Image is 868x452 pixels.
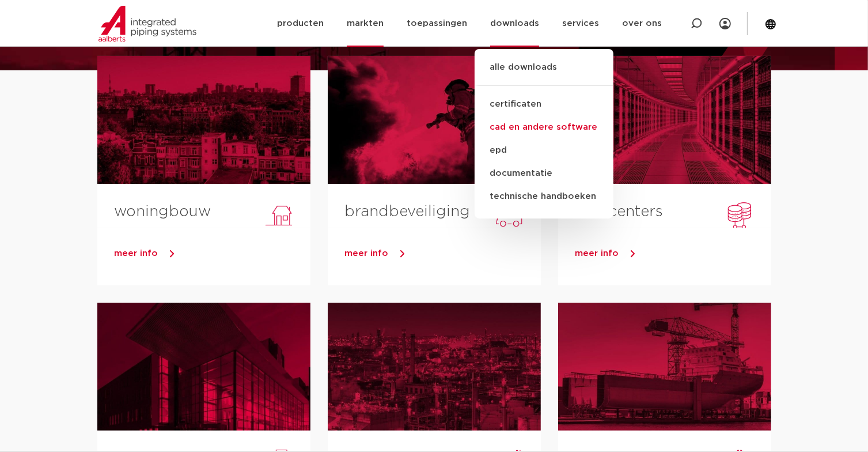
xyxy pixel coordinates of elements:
[115,249,158,258] span: meer info
[575,245,771,262] a: meer info
[475,162,613,185] a: documentatie
[345,204,471,219] a: brandbeveiliging
[115,245,310,262] a: meer info
[345,249,389,258] span: meer info
[575,249,619,258] span: meer info
[475,139,613,162] a: epd
[475,61,613,86] a: alle downloads
[575,204,664,219] a: datacenters
[475,93,613,116] a: certificaten
[475,185,613,208] a: technische handboeken
[115,204,211,219] a: woningbouw
[475,116,613,139] a: cad en andere software
[345,245,541,262] a: meer info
